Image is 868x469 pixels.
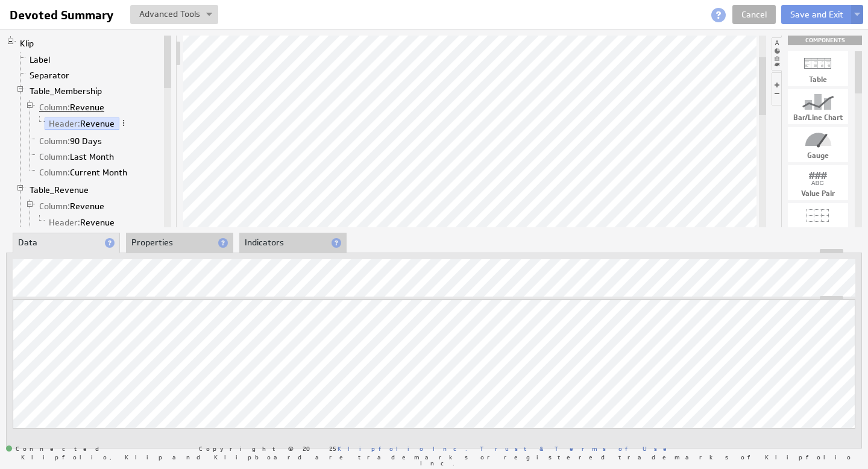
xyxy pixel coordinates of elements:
[39,167,70,178] span: Column:
[39,201,70,212] span: Column:
[338,444,467,453] a: Klipfolio Inc.
[25,184,93,196] a: Table_Revenue
[35,166,132,178] a: Column: Current Month
[35,101,109,113] a: Column: Revenue
[35,135,107,147] a: Column: 90 Days
[788,190,848,197] div: Value Pair
[5,5,123,25] input: Devoted Summary
[12,454,862,466] span: Klipfolio, Klip and Klipboard are trademarks or registered trademarks of Klipfolio Inc.
[25,54,55,66] a: Label
[732,5,776,24] a: Cancel
[25,85,107,97] a: Table_Membership
[49,217,80,228] span: Header:
[788,36,862,45] div: Drag & drop components onto the workspace
[39,151,70,162] span: Column:
[6,445,106,453] span: Connected: ID: dpnc-26 Online: true
[16,37,39,49] a: Klip
[480,444,675,453] a: Trust & Terms of Use
[206,13,212,17] img: button-savedrop.png
[772,72,781,105] li: Hide or show the component controls palette
[781,5,852,24] button: Save and Exit
[126,233,233,253] li: Properties
[45,118,119,130] a: <span parentIsAction='true' class='quiet'>Header:</span>&nbsp;Revenue
[13,233,120,253] li: Data
[239,233,347,253] li: Indicators
[772,37,782,71] li: Hide or show the component palette
[35,151,119,163] a: Column: Last Month
[788,152,848,159] div: Gauge
[45,216,119,228] a: <span parentIsAction='true' class='quiet'>Header:</span>&nbsp;Revenue
[119,119,128,127] span: More actions
[788,114,848,121] div: Bar/Line Chart
[39,136,70,146] span: Column:
[39,102,70,113] span: Column:
[35,200,109,212] a: Column: Revenue
[788,76,848,83] div: Table
[854,13,860,17] img: button-savedrop.png
[49,118,80,129] span: Header:
[199,445,467,452] span: Copyright © 2025
[25,69,74,81] a: Separator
